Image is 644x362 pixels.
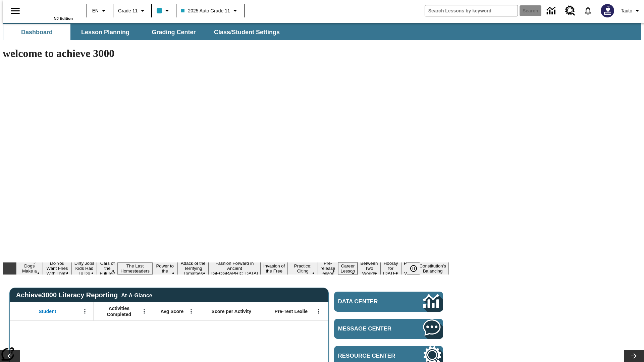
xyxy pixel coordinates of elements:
[178,260,209,277] button: Slide 7 Attack of the Terrifying Tomatoes
[561,2,579,20] a: Resource Center, Will open in new tab
[212,308,252,314] span: Score per Activity
[97,305,141,317] span: Activities Completed
[334,319,443,339] a: Message Center
[318,260,338,277] button: Slide 11 Pre-release lesson
[140,24,207,40] button: Grading Center
[338,298,401,305] span: Data Center
[118,7,138,14] span: Grade 11
[121,291,152,299] div: At-A-Glance
[43,260,72,277] button: Slide 2 Do You Want Fries With That?
[21,28,53,36] span: Dashboard
[417,257,449,280] button: Slide 16 The Constitution's Balancing Act
[261,257,288,280] button: Slide 9 The Invasion of the Free CD
[80,306,90,316] button: Open Menu
[425,5,518,16] input: search field
[29,3,73,16] a: Home
[597,2,618,19] button: Select a new avatar
[624,350,644,362] button: Lesson carousel, Next
[407,262,427,275] div: Pause
[118,262,152,275] button: Slide 5 The Last Homesteaders
[152,257,178,280] button: Slide 6 Solar Power to the People
[154,5,174,17] button: Class color is light blue. Change class color
[338,325,403,332] span: Message Center
[288,257,318,280] button: Slide 10 Mixed Practice: Citing Evidence
[407,262,420,275] button: Pause
[314,306,324,316] button: Open Menu
[39,308,56,314] span: Student
[72,260,97,277] button: Slide 3 Dirty Jobs Kids Had To Do
[29,2,73,20] div: Home
[338,353,403,359] span: Resource Center
[97,260,118,277] button: Slide 4 Cars of the Future?
[92,7,99,14] span: EN
[214,28,280,36] span: Class/Student Settings
[54,16,73,20] span: NJ Edition
[5,1,25,21] button: Open side menu
[3,23,641,40] div: SubNavbar
[81,28,129,36] span: Lesson Planning
[601,4,614,17] img: Avatar
[186,306,196,316] button: Open Menu
[152,28,196,36] span: Grading Center
[380,260,401,277] button: Slide 14 Hooray for Constitution Day!
[3,24,70,40] button: Dashboard
[181,7,230,14] span: 2025 Auto Grade 11
[209,24,285,40] button: Class/Student Settings
[160,308,183,314] span: Avg Score
[338,262,358,275] button: Slide 12 Career Lesson
[3,24,286,40] div: SubNavbar
[618,5,644,17] button: Profile/Settings
[16,291,152,299] span: Achieve3000 Literacy Reporting
[139,306,149,316] button: Open Menu
[115,5,149,17] button: Grade: Grade 11, Select a grade
[401,260,417,277] button: Slide 15 Point of View
[543,2,561,20] a: Data Center
[16,257,43,280] button: Slide 1 Diving Dogs Make a Splash
[358,260,380,277] button: Slide 13 Between Two Worlds
[621,7,632,14] span: Tauto
[579,2,597,19] a: Notifications
[89,5,111,17] button: Language: EN, Select a language
[275,308,308,314] span: Pre-Test Lexile
[72,24,139,40] button: Lesson Planning
[209,260,261,277] button: Slide 8 Fashion Forward in Ancient Rome
[334,292,443,312] a: Data Center
[178,5,241,17] button: Class: 2025 Auto Grade 11, Select your class
[3,47,449,60] h1: welcome to achieve 3000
